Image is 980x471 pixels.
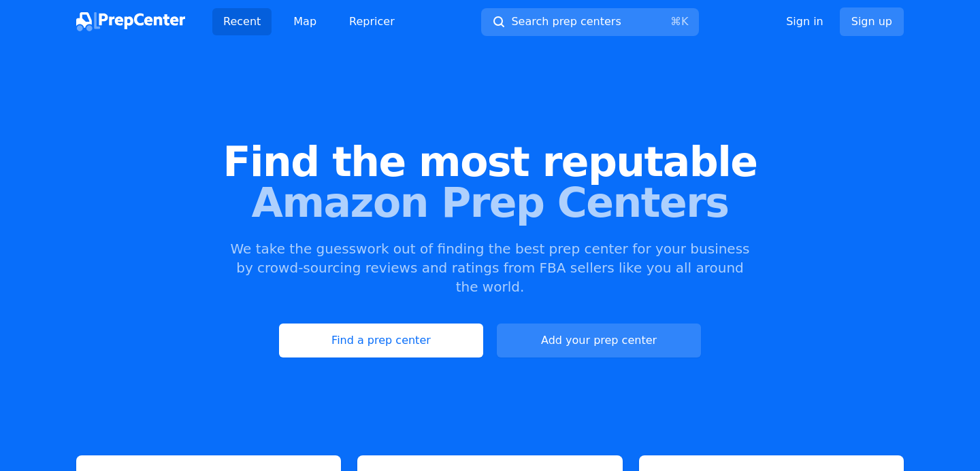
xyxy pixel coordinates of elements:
p: We take the guesswork out of finding the best prep center for your business by crowd-sourcing rev... [229,239,751,296]
kbd: ⌘ [670,15,681,28]
a: Find a prep center [279,324,483,357]
a: Sign up [840,7,904,36]
a: Add your prep center [497,324,701,357]
a: Recent [212,8,272,35]
button: Search prep centers⌘K [481,8,699,36]
span: Find the most reputable [22,141,958,182]
kbd: K [681,15,689,28]
a: Sign in [786,14,823,30]
span: Search prep centers [511,14,621,30]
img: PrepCenter [76,12,185,31]
a: Repricer [338,8,406,35]
span: Amazon Prep Centers [22,182,958,223]
a: Map [282,8,327,35]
